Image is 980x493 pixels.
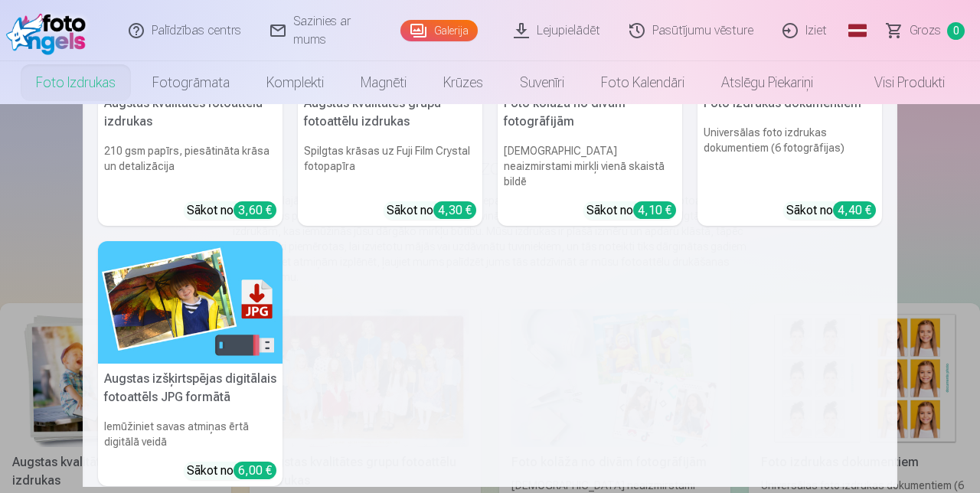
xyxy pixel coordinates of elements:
a: Magnēti [342,61,425,104]
h6: Spilgtas krāsas uz Fuji Film Crystal fotopapīra [298,137,482,195]
img: Augstas izšķirtspējas digitālais fotoattēls JPG formātā [98,241,283,364]
h6: 210 gsm papīrs, piesātināta krāsa un detalizācija [98,137,283,195]
div: 6,00 € [234,462,276,479]
h6: Iemūžiniet savas atmiņas ērtā digitālā veidā [98,413,283,455]
div: 4,10 € [633,201,676,219]
a: Foto izdrukas [18,61,134,104]
a: Galerija [400,20,478,41]
span: Grozs [910,21,941,40]
a: Foto kalendāri [583,61,703,104]
div: Sākot no [187,462,276,480]
div: Sākot no [586,201,676,220]
div: Sākot no [387,201,476,220]
a: Atslēgu piekariņi [703,61,831,104]
h5: Foto kolāža no divām fotogrāfijām [498,88,682,137]
img: /fa1 [6,6,93,55]
h5: Augstas izšķirtspējas digitālais fotoattēls JPG formātā [98,364,283,413]
div: 4,30 € [433,201,476,219]
h6: [DEMOGRAPHIC_DATA] neaizmirstami mirkļi vienā skaistā bildē [498,137,682,195]
span: 0 [947,22,965,40]
a: Krūzes [425,61,501,104]
a: Visi produkti [831,61,963,104]
a: Augstas izšķirtspējas digitālais fotoattēls JPG formātāAugstas izšķirtspējas digitālais fotoattēl... [98,241,283,487]
h6: Universālas foto izdrukas dokumentiem (6 fotogrāfijas) [697,119,882,195]
a: Fotogrāmata [134,61,248,104]
div: 3,60 € [234,201,276,219]
h5: Augstas kvalitātes grupu fotoattēlu izdrukas [298,88,482,137]
div: Sākot no [786,201,876,220]
h5: Augstas kvalitātes fotoattēlu izdrukas [98,88,283,137]
a: Komplekti [248,61,342,104]
a: Suvenīri [501,61,583,104]
div: Sākot no [187,201,276,220]
div: 4,40 € [833,201,876,219]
